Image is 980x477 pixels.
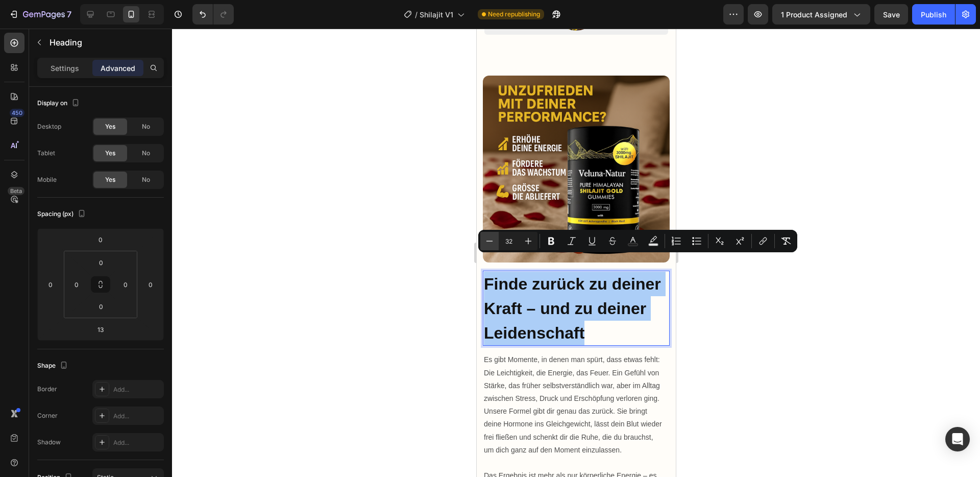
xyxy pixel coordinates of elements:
div: Mobile [37,175,57,184]
div: Undo/Redo [192,4,234,25]
input: 0px [91,255,111,270]
div: Desktop [37,122,61,131]
span: No [142,149,150,158]
div: Tablet [37,149,55,158]
p: Settings [51,63,79,74]
input: 0px [118,277,133,292]
div: Publish [921,9,946,20]
span: No [142,175,150,184]
span: No [142,122,150,131]
div: Border [37,385,57,394]
div: Editor contextual toolbar [478,230,797,252]
div: 450 [10,109,24,117]
span: Yes [105,149,115,158]
span: 1 product assigned [781,9,847,20]
input: 0 [90,232,111,247]
input: 0px [69,277,84,292]
div: Beta [8,187,24,195]
span: Need republishing [488,10,540,19]
button: 1 product assigned [772,4,870,25]
div: Add... [113,385,161,394]
input: 0 [43,277,58,292]
input: 0px [91,299,111,314]
button: Publish [912,4,955,25]
span: Yes [105,175,115,184]
p: Heading [50,36,160,49]
p: Advanced [101,63,135,74]
div: Corner [37,411,58,420]
div: Add... [113,438,161,447]
div: Add... [113,412,161,421]
div: Display on [37,97,82,110]
button: 7 [4,4,76,25]
iframe: Design area [477,29,676,477]
span: / [415,9,418,20]
div: Shadow [37,438,61,447]
div: Shape [37,359,70,373]
span: Save [883,10,900,19]
div: Spacing (px) [37,207,88,221]
span: Shilajit V1 [420,9,453,20]
button: Save [874,4,908,25]
input: 0 [143,277,158,292]
span: Yes [105,122,115,131]
input: 13 [90,322,111,337]
p: 7 [67,8,71,20]
div: Open Intercom Messenger [945,427,970,451]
